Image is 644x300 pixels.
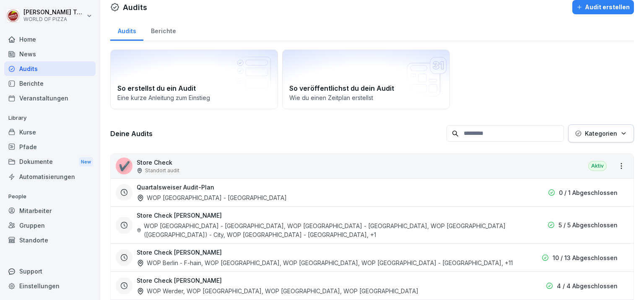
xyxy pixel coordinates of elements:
a: Audits [4,61,96,76]
a: Home [4,32,96,47]
p: Library [4,111,96,125]
h3: Quartalsweiser Audit-Plan [137,183,214,192]
a: Einstellungen [4,279,96,293]
a: So erstellst du ein AuditEine kurze Anleitung zum Einstieg [110,50,278,109]
div: Audit erstellen [576,3,630,12]
a: Pfade [4,139,96,154]
h2: So erstellst du ein Audit [117,83,271,93]
div: WOP [GEOGRAPHIC_DATA] - [GEOGRAPHIC_DATA], WOP [GEOGRAPHIC_DATA] - [GEOGRAPHIC_DATA], WOP [GEOGRA... [137,221,513,239]
div: New [79,157,93,167]
div: Support [4,264,96,279]
a: Mitarbeiter [4,203,96,218]
p: 4 / 4 Abgeschlossen [557,282,618,290]
div: WOP Werder, WOP [GEOGRAPHIC_DATA], WOP [GEOGRAPHIC_DATA], WOP [GEOGRAPHIC_DATA] [137,287,418,295]
p: WORLD OF PIZZA [23,16,85,22]
h3: Deine Audits [110,129,442,138]
div: Dokumente [4,154,96,170]
h3: Store Check [PERSON_NAME] [137,276,222,285]
p: Standort audit [145,167,179,174]
div: ✔️ [116,158,132,174]
div: Aktiv [588,161,607,171]
p: 10 / 13 Abgeschlossen [553,253,618,262]
p: Eine kurze Anleitung zum Einstieg [117,93,271,102]
a: Standorte [4,233,96,247]
h3: Store Check [PERSON_NAME] [137,248,222,257]
a: Berichte [4,76,96,91]
a: So veröffentlichst du dein AuditWie du einen Zeitplan erstellst [282,50,450,109]
h1: Audits [123,2,147,13]
p: Kategorien [585,129,617,138]
div: WOP Berlin - F-hain, WOP [GEOGRAPHIC_DATA], WOP [GEOGRAPHIC_DATA], WOP [GEOGRAPHIC_DATA] - [GEOGR... [137,258,513,267]
p: 5 / 5 Abgeschlossen [558,221,618,229]
a: DokumenteNew [4,154,96,170]
h3: Store Check [PERSON_NAME] [137,211,222,220]
a: Automatisierungen [4,169,96,184]
p: Store Check [137,158,179,167]
div: WOP [GEOGRAPHIC_DATA] - [GEOGRAPHIC_DATA] [137,193,287,202]
p: People [4,190,96,203]
a: Veranstaltungen [4,91,96,105]
h2: So veröffentlichst du dein Audit [289,83,443,93]
p: Wie du einen Zeitplan erstellst [289,93,443,102]
a: Berichte [143,19,183,41]
a: Gruppen [4,218,96,233]
a: Kurse [4,125,96,139]
p: [PERSON_NAME] Tech [23,9,85,16]
p: 0 / 1 Abgeschlossen [559,188,618,197]
button: Kategorien [568,124,634,142]
a: Audits [110,19,143,41]
a: News [4,47,96,61]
